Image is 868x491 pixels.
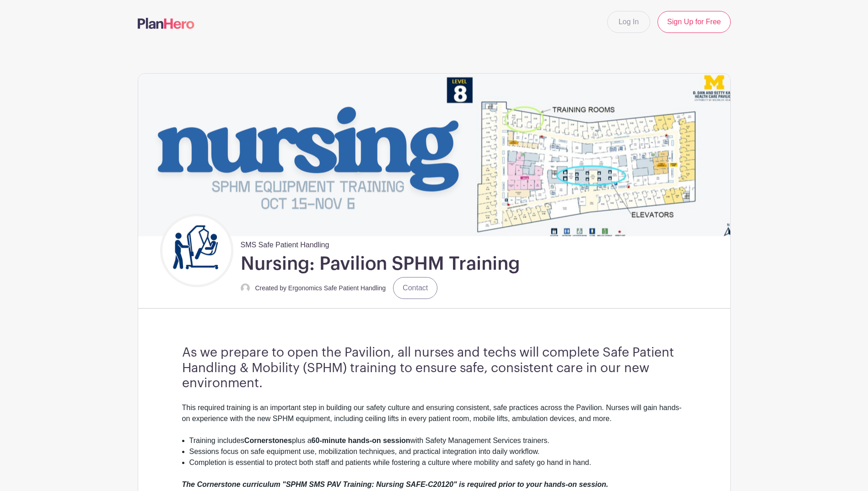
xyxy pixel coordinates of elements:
span: SMS Safe Patient Handling [241,236,329,251]
img: event_banner_9715.png [138,74,730,236]
h3: As we prepare to open the Pavilion, all nurses and techs will complete Safe Patient Handling & Mo... [182,345,686,391]
img: default-ce2991bfa6775e67f084385cd625a349d9dcbb7a52a09fb2fda1e96e2d18dcdb.png [241,283,250,293]
div: This required training is an important step in building our safety culture and ensuring consisten... [182,402,686,435]
strong: Cornerstones [244,437,292,444]
img: Untitled%20design.png [162,216,231,285]
em: The Cornerstone curriculum "SPHM SMS PAV Training: Nursing SAFE-C20120" is required prior to your... [182,480,609,488]
img: logo-507f7623f17ff9eddc593b1ce0a138ce2505c220e1c5a4e2b4648c50719b7d32.svg [138,18,194,29]
a: Contact [393,277,437,299]
li: Sessions focus on safe equipment use, mobilization techniques, and practical integration into dai... [189,446,686,457]
a: Sign Up for Free [658,11,730,33]
h1: Nursing: Pavilion SPHM Training [241,252,520,275]
small: Created by Ergonomics Safe Patient Handling [255,284,386,292]
strong: 60-minute hands-on session [312,437,410,444]
li: Completion is essential to protect both staff and patients while fostering a culture where mobili... [189,457,686,468]
li: Training includes plus a with Safety Management Services trainers. [189,435,686,446]
a: Log In [607,11,650,33]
